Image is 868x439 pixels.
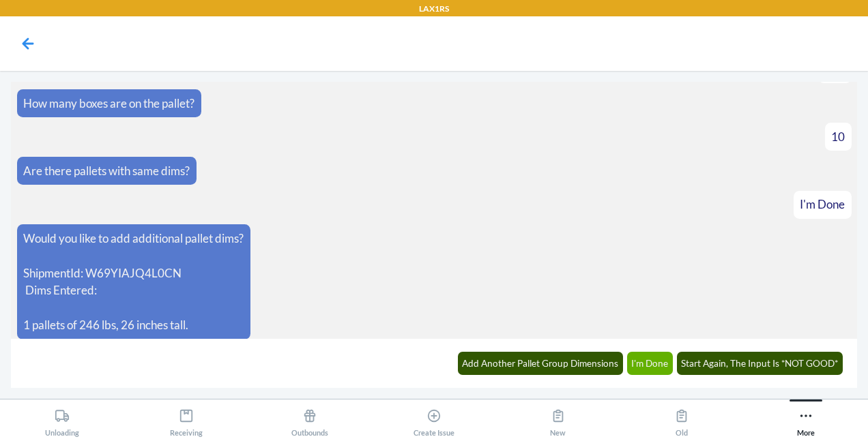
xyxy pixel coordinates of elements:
[23,316,244,334] p: 1 pallets of 246 lbs, 26 inches tall.
[23,230,244,247] p: Would you like to add additional pallet dims?
[124,399,248,437] button: Receiving
[170,403,203,437] div: Receiving
[496,399,620,437] button: New
[677,352,843,375] button: Start Again, The Input Is *NOT GOOD*
[797,403,815,437] div: More
[620,399,744,437] button: Old
[550,403,566,437] div: New
[23,264,244,299] p: ShipmentId: W69YIAJQ4L0CN Dims Entered:
[291,403,328,437] div: Outbounds
[627,352,674,375] button: I'm Done
[419,3,449,15] p: LAX1RS
[45,403,79,437] div: Unloading
[414,403,454,437] div: Create Issue
[831,130,845,144] span: 10
[458,352,624,375] button: Add Another Pallet Group Dimensions
[744,399,868,437] button: More
[23,162,190,180] p: Are there pallets with same dims?
[372,399,496,437] button: Create Issue
[674,403,689,437] div: Old
[23,95,194,112] p: How many boxes are on the pallet?
[248,399,372,437] button: Outbounds
[800,197,845,211] span: I'm Done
